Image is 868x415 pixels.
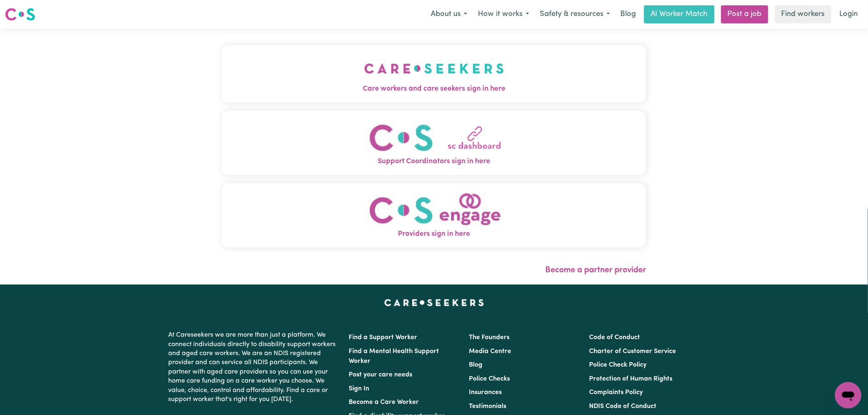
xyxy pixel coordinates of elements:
[222,111,646,175] button: Support Coordinators sign in here
[835,382,861,408] iframe: Button to launch messaging window
[469,389,502,396] a: Insurances
[222,229,646,239] span: Providers sign in here
[349,334,417,341] a: Find a Support Worker
[349,372,412,378] a: Post your care needs
[5,7,35,22] img: Careseekers logo
[589,362,647,368] a: Police Check Policy
[775,5,831,23] a: Find workers
[469,362,482,368] a: Blog
[222,84,646,94] span: Care workers and care seekers sign in here
[589,389,643,396] a: Complaints Policy
[835,5,863,23] a: Login
[349,348,439,365] a: Find a Mental Health Support Worker
[615,5,641,23] a: Blog
[222,45,646,103] button: Care workers and care seekers sign in here
[535,6,615,23] button: Safety & resources
[469,376,510,382] a: Police Checks
[222,156,646,167] span: Support Coordinators sign in here
[349,385,369,392] a: Sign In
[721,5,768,23] a: Post a job
[469,334,509,341] a: The Founders
[589,348,676,355] a: Charter of Customer Service
[589,403,657,410] a: NDIS Code of Conduct
[589,376,673,382] a: Protection of Human Rights
[222,183,646,248] button: Providers sign in here
[469,403,506,410] a: Testimonials
[349,399,419,406] a: Become a Care Worker
[168,327,339,407] p: At Careseekers we are more than just a platform. We connect individuals directly to disability su...
[469,348,511,355] a: Media Centre
[384,299,484,306] a: Careseekers home page
[589,334,640,341] a: Code of Conduct
[545,266,646,274] a: Become a partner provider
[425,6,473,23] button: About us
[5,5,35,24] a: Careseekers logo
[473,6,535,23] button: How it works
[644,5,715,23] a: AI Worker Match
